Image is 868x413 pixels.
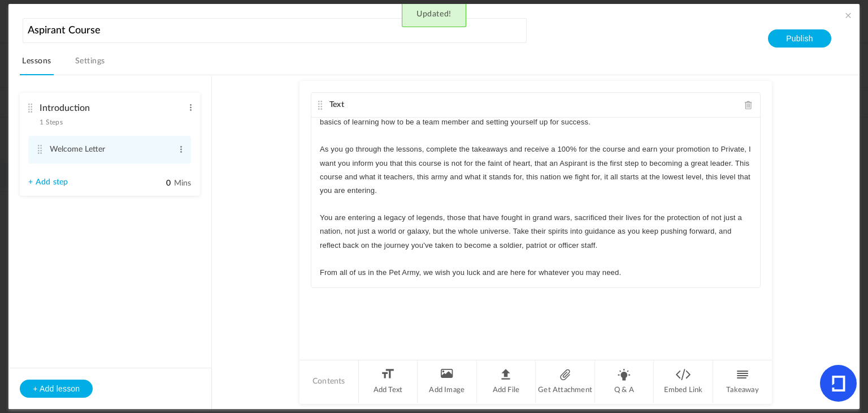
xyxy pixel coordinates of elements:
li: Takeaway [713,360,772,403]
li: Embed Link [654,360,713,403]
button: + Add lesson [20,380,93,398]
span: Text [329,101,344,109]
a: + Add step [28,178,68,187]
li: Add Image [418,360,477,403]
li: Add Text [359,360,418,403]
input: Mins [143,178,171,189]
p: As you go through the lessons, complete the takeaways and receive a 100% for the course and earn ... [320,143,752,197]
a: Lessons [20,54,53,75]
li: Contents [300,360,359,403]
li: Get Attachment [536,360,595,403]
li: Add File [477,360,536,403]
p: From all of us in the Pet Army, we wish you luck and are here for whatever you may need. [320,266,752,279]
span: Mins [174,179,192,187]
button: Publish [768,29,831,48]
p: You are entering a legacy of legends, those that have fought in grand wars, sacrificed their live... [320,211,752,252]
span: 1 Steps [40,119,62,126]
li: Q & A [595,360,654,403]
a: Settings [73,54,107,75]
